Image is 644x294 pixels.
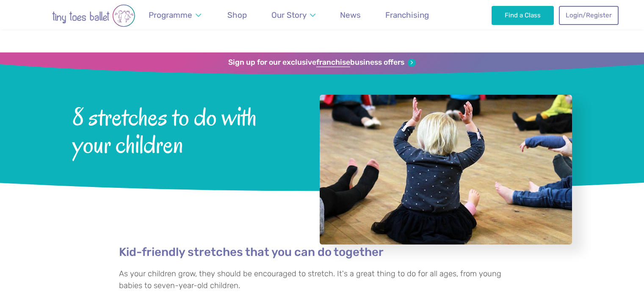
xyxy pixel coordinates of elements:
span: Franchising [385,10,429,20]
a: Programme [145,5,205,25]
a: Our Story [267,5,319,25]
a: Sign up for our exclusivefranchisebusiness offers [228,58,416,67]
span: Shop [227,10,247,20]
span: News [340,10,361,20]
span: Our Story [271,10,307,20]
p: As your children grow, they should be encouraged to stretch. It's a great thing to do for all age... [119,268,525,291]
span: 8 stretches to do with your children [72,101,297,159]
img: tiny toes ballet [26,4,161,27]
a: Shop [224,5,251,25]
h2: Kid-friendly stretches that you can do together [119,245,525,259]
a: Login/Register [559,6,618,25]
span: Programme [149,10,192,20]
strong: franchise [316,58,350,67]
a: Franchising [381,5,433,25]
a: News [336,5,365,25]
a: Find a Class [492,6,554,25]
